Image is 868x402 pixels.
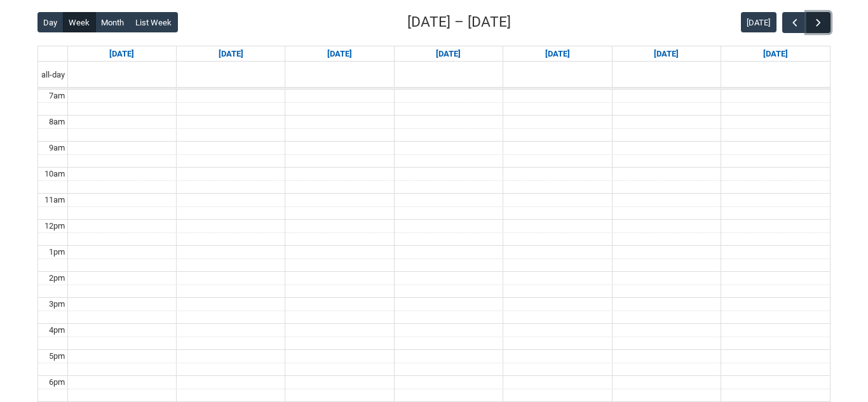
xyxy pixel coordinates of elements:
div: 5pm [46,350,67,363]
button: Previous Week [782,12,806,33]
div: 12pm [42,220,67,232]
div: 4pm [46,324,67,337]
a: Go to August 29, 2025 [651,46,681,62]
button: [DATE] [741,12,776,32]
div: 7am [46,90,67,102]
div: 3pm [46,298,67,311]
a: Go to August 24, 2025 [107,46,137,62]
button: List Week [130,12,178,32]
div: 9am [46,142,67,154]
a: Go to August 27, 2025 [433,46,463,62]
a: Go to August 26, 2025 [325,46,355,62]
div: 6pm [46,376,67,389]
div: 8am [46,116,67,128]
div: 10am [42,168,67,180]
a: Go to August 28, 2025 [543,46,573,62]
button: Day [37,12,64,32]
div: 2pm [46,272,67,285]
div: 11am [42,194,67,206]
button: Week [63,12,96,32]
a: Go to August 25, 2025 [216,46,246,62]
a: Go to August 30, 2025 [761,46,790,62]
button: Next Week [806,12,831,33]
h2: [DATE] – [DATE] [407,11,511,33]
span: all-day [39,69,67,81]
div: 1pm [46,246,67,258]
button: Month [95,12,130,32]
